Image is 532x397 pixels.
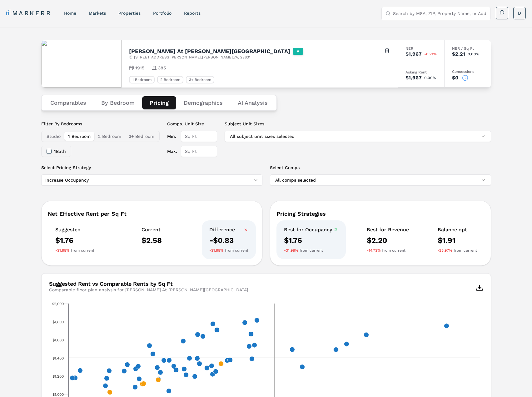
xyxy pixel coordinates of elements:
div: Asking Rent [405,70,437,74]
path: x, 677, 1,031. Comps. [166,389,171,394]
label: Select Pricing Strategy [41,164,262,171]
path: x, 567, 1,174. Comps. [104,376,109,381]
path: x, 634, 1,112.67. Jane At Moore's Lake. [140,381,145,386]
a: home [64,11,76,16]
path: x, 567, 1,084. Comps. [103,383,108,388]
path: x, 1000, 1,658. Comps. [364,332,369,337]
path: x, 603, 1,329. Comps. [125,362,130,367]
div: $1.91 [438,235,477,245]
path: x, 733, 1,646.67. Comps. [200,334,205,339]
button: D [513,7,526,19]
path: x, 665, 1,365.25. Comps. [161,358,166,363]
path: x, 662, 1,235. Comps. [158,370,163,375]
div: $0 [452,75,458,80]
label: Subject Unit Sizes [225,121,491,127]
span: -25.97% [438,248,452,253]
path: x, 810, 1,825. Comps. [254,318,259,323]
div: A [293,48,303,55]
text: $1,200 [52,374,64,379]
button: 3+ Bedroom [125,132,158,141]
path: x, 679, 1,309. Comps. [171,364,176,369]
a: reports [184,11,201,16]
div: from current [209,248,248,253]
span: [STREET_ADDRESS][PERSON_NAME] , [PERSON_NAME] , VA , 23831 [134,55,251,60]
div: from current [284,248,338,253]
path: x, 521, 1,175. Comps. [72,375,77,380]
button: 2 Bedroom [94,132,125,141]
path: x, 968, 1,555. Comps. [344,341,349,346]
div: $2.20 [367,235,409,245]
div: Suggested [55,227,94,233]
path: x, 744, 1,771. Comps. [210,321,215,326]
text: $1,400 [52,356,64,360]
path: x, 635, 1,300. Comps. [136,364,141,369]
button: AI Analysis [230,96,275,109]
input: Sq Ft [181,146,217,157]
path: x, 600, 1,255. Comps. [122,369,127,374]
text: $1,600 [52,338,64,342]
div: Suggested Rent vs Comparable Rents by Sq Ft [49,281,248,287]
div: $1.76 [284,235,338,245]
path: x, 768, 1,365. Comps. [225,358,230,363]
path: x, 719, 1,187.08. Comps. [192,374,197,379]
div: Current [142,227,162,233]
path: x, 636, 1,116.18. Jane At Moore's Lake. [141,381,146,386]
span: 0.00% [468,52,480,56]
div: Comparable floor plan analysis for [PERSON_NAME] At [PERSON_NAME][GEOGRAPHIC_DATA] [49,287,248,293]
div: Balance opt. [438,227,477,233]
path: x, 655, 1,175. Comps. [156,377,161,382]
span: -14.73% [367,248,381,253]
div: from current [438,248,477,253]
path: x, 696, 1,275. Comps. [173,368,178,373]
path: x, 615, 1,083. Comps. [132,384,137,389]
path: x, 675, 1,370. Comps. [167,358,172,363]
input: Sq Ft [181,131,217,142]
span: -31.98% [284,248,298,253]
text: $1,000 [52,392,64,397]
h2: [PERSON_NAME] At [PERSON_NAME][GEOGRAPHIC_DATA] [129,48,290,54]
path: x, 755, 1,320. Comps. [209,363,214,368]
span: 0.00% [424,76,436,80]
path: x, 573, 1,258.67. Comps. [107,368,112,373]
span: 1915 [135,65,144,71]
div: Best for Revenue [367,227,409,233]
label: 1 Bath [54,149,66,153]
path: x, 656, 1,443.83. Comps. [150,351,155,356]
div: from current [367,248,409,253]
path: x, 653, 1,543.33. Comps. [147,343,152,348]
path: x, 870, 1,499. Comps. [290,347,295,352]
span: D [518,10,521,16]
path: x, 721, 1,389. Comps. [195,356,200,361]
div: from current [55,248,94,253]
path: x, 790, 1,785. Comps. [242,320,247,325]
path: x, 700, 1,275. Comps. [181,367,186,372]
path: x, 540, 1,253. Comps. [77,368,82,373]
path: x, 810, 1,660. Comps. [248,332,253,337]
label: Comps. Unit Size [167,121,217,127]
label: Select Comps [270,164,491,171]
a: properties [118,11,141,16]
label: Min. [167,131,177,142]
path: x, 700, 1,207. Comps. [183,372,188,377]
path: x, 821, 1,549. Comps. [252,343,257,348]
div: Difference [209,227,248,233]
div: -$0.83 [209,235,248,245]
div: $1,967 [405,75,422,80]
path: x, 750, 1,260. Comps. [213,369,218,374]
span: -31.98% [55,248,70,253]
button: Comparables [43,96,94,109]
div: NER / Sq Ft [452,47,484,50]
path: x, 530, 1,175. Comps. [70,375,75,380]
button: By Bedroom [94,96,142,109]
path: x, 633, 1,285. Comps. [133,366,138,371]
a: Portfolio [153,11,172,16]
path: x, 900, 1,295. Comps. [300,364,305,369]
path: x, 816, 1,385. Comps. [249,356,254,361]
span: -31.98% [209,248,224,253]
path: x, 582, 1,021.41. Jane At Moore's Lake. [107,390,112,395]
label: Max. [167,146,177,157]
path: x, 718, 1,655. Comps. [195,332,200,337]
div: 2 Bedroom [157,76,183,83]
div: Net Effective Rent per Sq Ft [48,211,256,217]
path: x, 710, 1,581.67. Comps. [181,339,186,344]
